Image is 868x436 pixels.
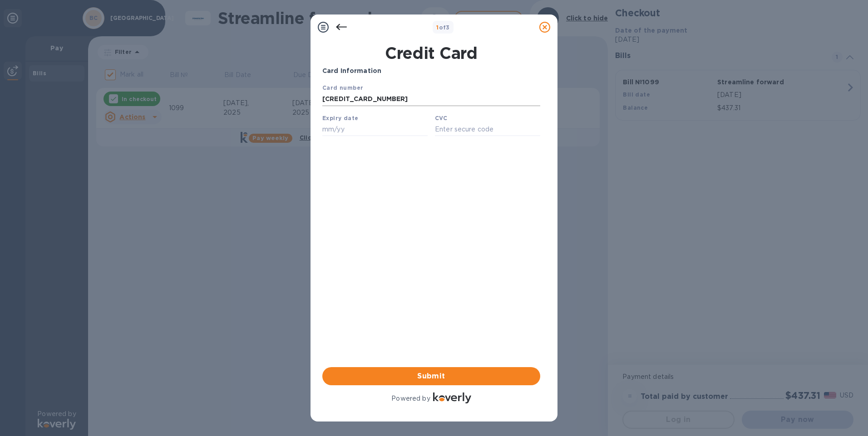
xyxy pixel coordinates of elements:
[436,24,439,31] span: 1
[436,24,450,31] b: of 3
[322,83,540,139] iframe: Your browser does not support iframes
[319,44,544,63] h1: Credit Card
[330,371,533,382] span: Submit
[322,67,381,74] b: Card Information
[322,367,540,385] button: Submit
[391,394,430,403] p: Powered by
[433,392,471,403] img: Logo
